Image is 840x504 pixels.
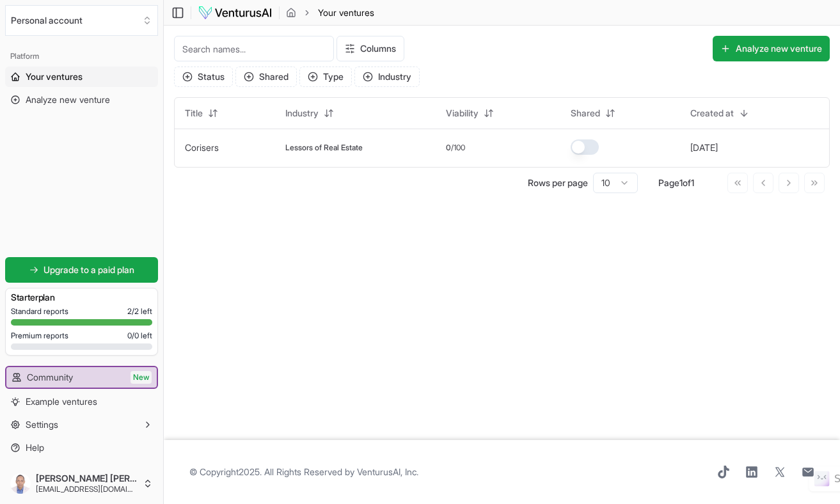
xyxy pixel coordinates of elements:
[5,5,158,36] button: Select an organization
[10,473,31,494] img: ACg8ocLSOcMi8nUHB-aE0KltRVUKlx6HSh7HPIldwJw1lZD5P1no61yM=s96-c
[11,331,68,341] span: Premium reports
[438,103,502,123] button: Viability
[690,107,734,120] span: Created at
[691,177,694,188] span: 1
[5,437,158,458] a: Help
[318,6,374,19] span: Your ventures
[446,107,479,120] span: Viability
[563,103,623,123] button: Shared
[185,142,219,153] a: Corisers
[26,441,44,454] span: Help
[5,468,158,499] button: [PERSON_NAME] [PERSON_NAME][EMAIL_ADDRESS][DOMAIN_NAME]
[679,177,683,188] span: 1
[185,141,219,154] button: Corisers
[571,107,600,120] span: Shared
[299,67,352,87] button: Type
[185,107,203,120] span: Title
[278,103,342,123] button: Industry
[5,391,158,412] a: Example ventures
[174,36,334,61] input: Search names...
[11,291,152,304] h3: Starter plan
[354,67,420,87] button: Industry
[451,143,465,153] span: /100
[5,414,158,435] button: Settings
[11,306,68,317] span: Standard reports
[189,466,418,478] span: © Copyright 2025 . All Rights Reserved by .
[285,143,363,153] span: Lessors of Real Estate
[285,107,319,120] span: Industry
[44,264,134,276] span: Upgrade to a paid plan
[6,367,157,388] a: CommunityNew
[690,141,718,154] button: [DATE]
[337,36,404,61] button: Columns
[36,484,138,494] span: [EMAIL_ADDRESS][DOMAIN_NAME]
[446,143,451,153] span: 0
[127,306,152,317] span: 2 / 2 left
[131,371,152,384] span: New
[528,177,588,189] p: Rows per page
[5,67,158,87] a: Your ventures
[127,331,152,341] span: 0 / 0 left
[26,418,58,431] span: Settings
[235,67,297,87] button: Shared
[5,90,158,110] a: Analyze new venture
[683,177,691,188] span: of
[658,177,679,188] span: Page
[177,103,226,123] button: Title
[36,473,138,484] span: [PERSON_NAME] [PERSON_NAME]
[26,395,97,408] span: Example ventures
[683,103,757,123] button: Created at
[286,6,374,19] nav: breadcrumb
[26,93,110,106] span: Analyze new venture
[198,5,273,20] img: logo
[713,36,830,61] button: Analyze new venture
[27,371,73,384] span: Community
[174,67,233,87] button: Status
[357,466,416,477] a: VenturusAI, Inc
[26,70,83,83] span: Your ventures
[5,46,158,67] div: Platform
[5,257,158,283] a: Upgrade to a paid plan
